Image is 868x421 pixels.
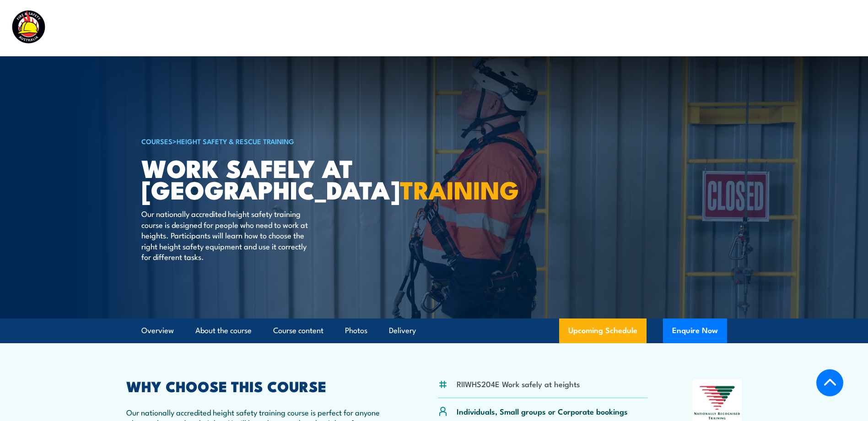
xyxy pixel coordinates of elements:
[141,208,308,262] p: Our nationally accredited height safety training course is designed for people who need to work a...
[273,318,323,343] a: Course content
[141,157,367,200] h1: Work Safely at [GEOGRAPHIC_DATA]
[141,136,173,146] a: COURSES
[389,318,416,343] a: Delivery
[630,16,664,40] a: About Us
[195,318,252,343] a: About the course
[559,318,647,343] a: Upcoming Schedule
[724,16,776,40] a: Learner Portal
[371,16,400,40] a: Courses
[796,16,825,40] a: Contact
[400,170,519,208] strong: TRAINING
[684,16,704,40] a: News
[457,378,580,389] li: RIIWHS204E Work safely at heights
[126,379,394,392] h2: WHY CHOOSE THIS COURSE
[501,16,610,40] a: Emergency Response Services
[663,318,727,343] button: Enquire Now
[345,318,367,343] a: Photos
[177,136,294,146] a: Height Safety & Rescue Training
[141,318,174,343] a: Overview
[420,16,481,40] a: Course Calendar
[141,135,367,146] h6: >
[457,406,628,416] p: Individuals, Small groups or Corporate bookings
